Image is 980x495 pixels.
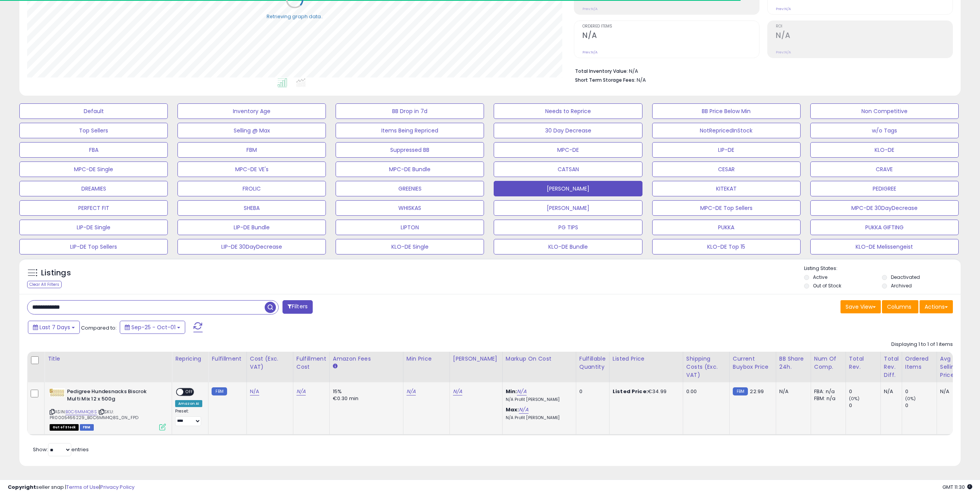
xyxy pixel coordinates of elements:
[779,355,808,371] div: BB Share 24h.
[50,388,166,430] div: ASIN:
[8,483,36,491] strong: Copyright
[406,388,416,395] a: N/A
[849,388,880,395] div: 0
[33,446,89,453] span: Show: entries
[41,268,71,278] h5: Listings
[733,355,773,371] div: Current Buybox Price
[849,402,880,409] div: 0
[336,220,484,235] button: LIPTON
[506,355,573,363] div: Markup on Cost
[19,220,168,235] button: LIP-DE Single
[212,387,227,395] small: FBM
[810,220,959,235] button: PUKKA GIFTING
[333,363,338,370] small: Amazon Fees.
[582,31,759,41] h2: N/A
[575,68,628,74] b: Total Inventory Value:
[582,24,759,29] span: Ordered Items
[336,123,484,138] button: Items Being Repriced
[50,388,65,397] img: 41DfwRLJvgL._SL40_.jpg
[750,388,764,395] span: 22.99
[884,388,896,395] div: N/A
[177,181,326,196] button: FROLIC
[453,355,499,363] div: [PERSON_NAME]
[810,162,959,177] button: CRAVE
[776,50,791,55] small: Prev: N/A
[810,142,959,158] button: KLO-DE
[940,388,966,395] div: N/A
[453,388,462,395] a: N/A
[582,50,598,55] small: Prev: N/A
[267,13,323,20] div: Retrieving graph data..
[506,397,570,402] p: N/A Profit [PERSON_NAME]
[333,355,400,363] div: Amazon Fees
[67,388,161,404] b: Pedigree Hundesnacks Biscrok Multi Mix 12 x 500g
[65,409,97,415] a: B0C6MM4Q8S
[336,181,484,196] button: GREENIES
[494,220,642,235] button: PG TIPS
[519,406,528,414] a: N/A
[27,281,62,288] div: Clear All Filters
[175,409,202,426] div: Preset:
[882,300,918,313] button: Columns
[940,355,968,379] div: Avg Selling Price
[652,181,801,196] button: KITEKAT
[849,355,877,371] div: Total Rev.
[212,355,243,363] div: Fulfillment
[336,200,484,216] button: WHISKAS
[891,282,912,289] label: Archived
[884,355,899,379] div: Total Rev. Diff.
[652,220,801,235] button: PUKKA
[814,355,842,371] div: Num of Comp.
[494,103,642,119] button: Needs to Reprice
[494,239,642,254] button: KLO-DE Bundle
[177,239,326,254] button: LIP-DE 30DayDecrease
[296,355,326,371] div: Fulfillment Cost
[575,66,947,75] li: N/A
[8,484,134,491] div: seller snap | |
[336,142,484,158] button: Suppressed BB
[891,274,920,280] label: Deactivated
[613,388,648,395] b: Listed Price:
[686,388,723,395] div: 0.00
[652,123,801,138] button: NotRepricedInStock
[814,388,840,395] div: FBA: n/a
[887,303,911,311] span: Columns
[575,77,636,83] b: Short Term Storage Fees:
[177,220,326,235] button: LIP-DE Bundle
[494,123,642,138] button: 30 Day Decrease
[177,162,326,177] button: MPC-DE VE's
[810,200,959,216] button: MPC-DE 30DayDecrease
[250,355,290,371] div: Cost (Exc. VAT)
[28,321,80,334] button: Last 7 Days
[333,395,397,402] div: €0.30 min
[19,181,168,196] button: DREAMIES
[810,239,959,254] button: KLO-DE Melissengeist
[810,181,959,196] button: PEDIGREE
[506,406,519,413] b: Max:
[506,388,517,395] b: Min:
[336,239,484,254] button: KLO-DE Single
[840,300,881,313] button: Save View
[652,103,801,119] button: BB Price Below Min
[282,300,313,314] button: Filters
[905,395,916,402] small: (0%)
[177,103,326,119] button: Inventory Age
[183,389,196,395] span: OFF
[494,181,642,196] button: [PERSON_NAME]
[100,483,134,491] a: Privacy Policy
[66,483,99,491] a: Terms of Use
[177,200,326,216] button: SHEBA
[19,142,168,158] button: FBA
[613,388,677,395] div: €34.99
[776,24,952,29] span: ROI
[686,355,726,379] div: Shipping Costs (Exc. VAT)
[776,31,952,41] h2: N/A
[250,388,259,395] a: N/A
[579,355,606,371] div: Fulfillable Quantity
[733,387,748,395] small: FBM
[506,415,570,421] p: N/A Profit [PERSON_NAME]
[813,282,841,289] label: Out of Stock
[177,123,326,138] button: Selling @ Max
[652,162,801,177] button: CESAR
[177,142,326,158] button: FBM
